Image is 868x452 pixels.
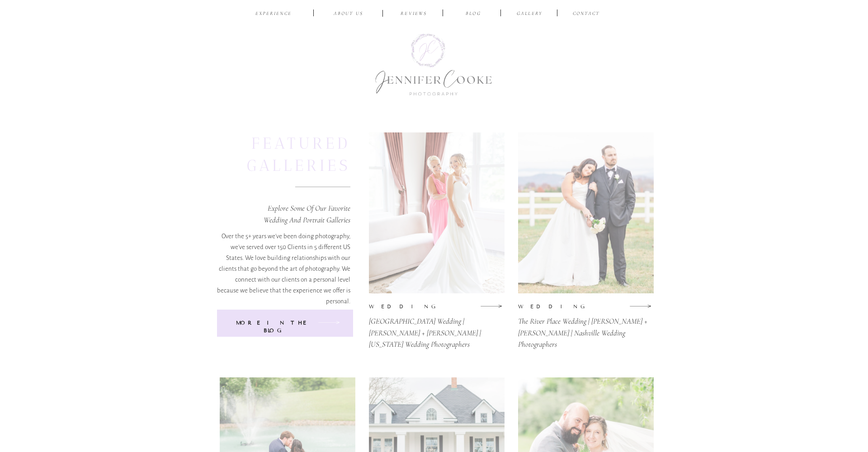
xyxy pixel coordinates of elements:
p: Over the 5+ years we've been doing photography, we've served over 150 Clients in 5 different US S... [215,231,350,297]
a: BLOG [459,10,488,19]
p: wedding [369,303,403,310]
a: [GEOGRAPHIC_DATA] Wedding | [PERSON_NAME] + [PERSON_NAME] | [US_STATE] Wedding Photographers [369,315,501,338]
a: EXPERIENCE [252,10,295,19]
h2: FEATURED GALLERIES [212,132,350,176]
a: Gallery [514,10,545,19]
b: more in the BlOG [236,320,309,334]
a: more in the BlOG [231,319,314,328]
p: wedding [518,303,553,310]
a: reviews [392,10,435,19]
a: ABOUT US [327,10,370,19]
a: The River Place Wedding | [PERSON_NAME] + [PERSON_NAME] | Nashville Wedding Photographers [518,315,650,338]
p: Explore some of Our favorite wedding and portrait galleries [249,202,350,225]
a: CONTACT [571,10,601,19]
